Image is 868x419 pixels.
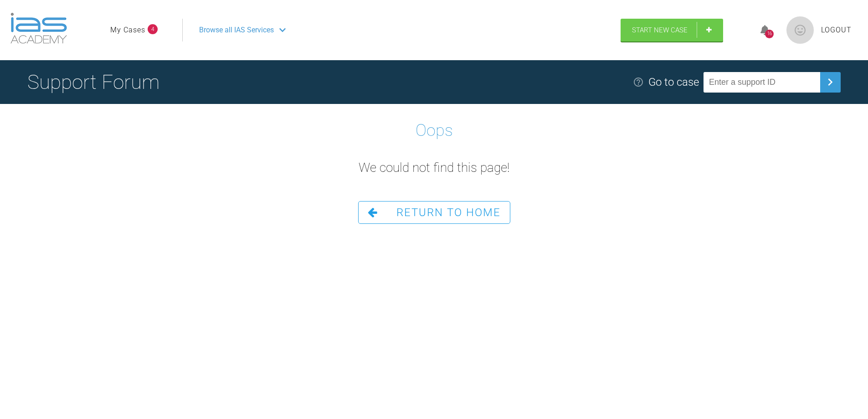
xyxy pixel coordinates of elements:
span: Browse all IAS Services [199,24,274,36]
div: 16 [765,30,774,38]
h1: Support Forum [27,66,159,98]
span: Return To Home [396,206,501,219]
span: 4 [148,24,158,34]
img: logo-light.3e3ef733.png [10,13,67,44]
img: chevronRight.28bd32b0.svg [823,75,837,89]
input: Enter a support ID [704,72,820,93]
a: My Cases [110,24,145,36]
a: Start New Case [621,19,723,41]
div: Go to case [648,73,699,91]
img: profile.png [786,16,814,44]
h2: We could not find this page! [359,158,509,178]
a: Return To Home [358,201,510,224]
span: Start New Case [632,26,688,34]
img: help.e70b9f3d.svg [633,77,644,88]
a: Logout [821,24,852,36]
h1: Oops [416,118,453,144]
